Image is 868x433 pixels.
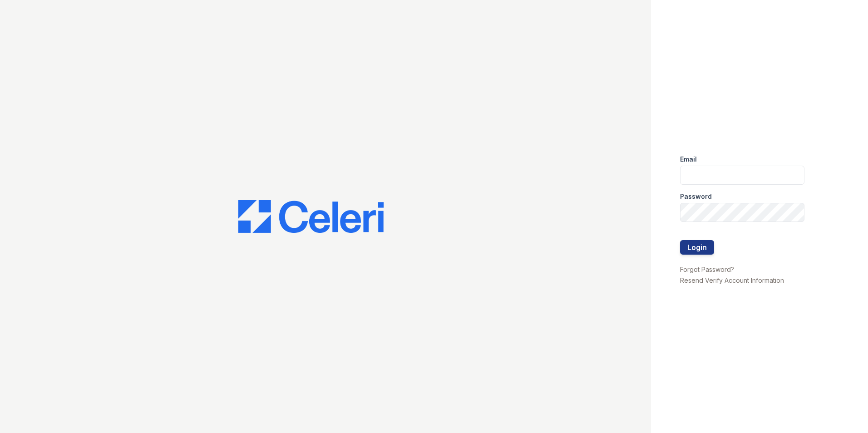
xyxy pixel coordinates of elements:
[680,276,784,284] a: Resend Verify Account Information
[680,192,712,201] label: Password
[680,240,714,255] button: Login
[680,155,697,164] label: Email
[680,266,734,273] a: Forgot Password?
[238,200,384,233] img: CE_Logo_Blue-a8612792a0a2168367f1c8372b55b34899dd931a85d93a1a3d3e32e68fde9ad4.png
